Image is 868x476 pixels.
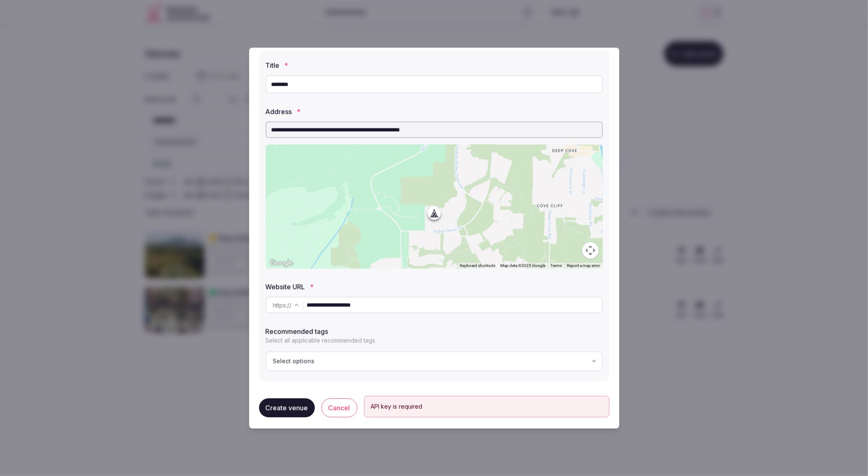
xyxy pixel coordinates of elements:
span: Select options [273,357,315,365]
label: Title [266,62,603,69]
button: Keyboard shortcuts [460,263,496,269]
a: Terms [551,263,562,268]
span: Map data ©2025 Google [501,263,546,268]
label: Address [266,108,603,115]
div: API key is required [371,403,602,410]
img: Google [268,258,295,269]
button: Create venue [259,398,315,417]
button: Cancel [321,398,357,417]
p: Select all applicable recommended tags [266,336,603,345]
label: Recommended tags [266,328,603,335]
button: Select options [266,351,603,371]
label: Website URL [266,283,603,290]
a: Report a map error [567,263,600,268]
a: Open this area in Google Maps (opens a new window) [268,258,295,269]
button: Map camera controls [582,242,599,259]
